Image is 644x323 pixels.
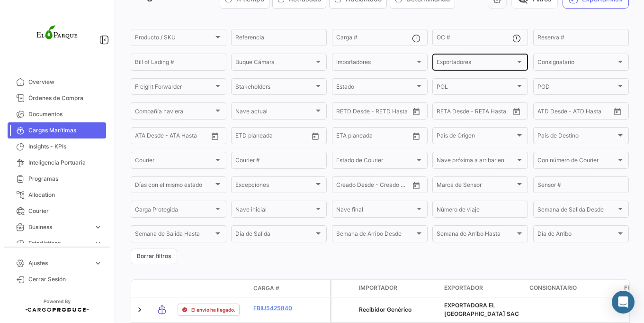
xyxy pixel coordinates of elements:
[336,232,415,239] span: Semana de Arribo Desde
[28,275,102,284] span: Cerrar Sesión
[409,104,423,119] button: Open calendar
[28,191,102,199] span: Allocation
[150,285,174,292] datatable-header-cell: Modo de Transporte
[8,106,106,122] a: Documentos
[8,171,106,187] a: Programas
[28,110,102,119] span: Documentos
[336,85,415,92] span: Estado
[8,187,106,203] a: Allocation
[526,280,620,297] datatable-header-cell: Consignatario
[8,155,106,171] a: Inteligencia Portuaria
[336,183,368,190] input: Creado Desde
[440,280,526,297] datatable-header-cell: Exportador
[437,183,515,190] span: Marca de Sensor
[537,134,616,140] span: País de Destino
[135,232,214,239] span: Semana de Salida Hasta
[208,129,222,143] button: Open calendar
[336,134,353,140] input: Desde
[191,306,235,314] span: El envío ha llegado.
[28,223,90,231] span: Business
[409,178,423,193] button: Open calendar
[235,109,314,116] span: Nave actual
[437,85,515,92] span: POL
[355,280,440,297] datatable-header-cell: Importador
[28,158,102,167] span: Inteligencia Portuaria
[94,223,102,231] span: expand_more
[437,60,515,67] span: Exportadores
[235,85,314,92] span: Stakeholders
[8,90,106,106] a: Órdenes de Compra
[537,85,616,92] span: POD
[359,284,397,292] span: Importador
[135,305,144,314] a: Expand/Collapse Row
[331,280,355,297] datatable-header-cell: Carga Protegida
[529,284,577,292] span: Consignatario
[135,183,214,190] span: Días con el mismo estado
[235,183,314,190] span: Excepciones
[253,284,279,293] span: Carga #
[306,285,330,292] datatable-header-cell: Póliza
[135,109,214,116] span: Compañía naviera
[336,109,353,116] input: Desde
[574,109,608,116] input: ATD Hasta
[174,285,250,292] datatable-header-cell: Estado de Envio
[610,104,625,119] button: Open calendar
[235,60,314,67] span: Buque Cámara
[444,284,483,292] span: Exportador
[28,175,102,183] span: Programas
[235,208,314,214] span: Nave inicial
[28,259,90,268] span: Ajustes
[360,109,394,116] input: Hasta
[444,302,519,317] span: EXPORTADORA EL PARQUE PERU SAC
[253,304,303,313] a: FBIU5425840
[170,134,205,140] input: ATA Hasta
[28,142,102,151] span: Insights - KPIs
[28,78,102,86] span: Overview
[510,104,524,119] button: Open calendar
[135,208,214,214] span: Carga Protegida
[359,306,411,313] span: Recibidor Genérico
[135,134,164,140] input: ATA Desde
[8,138,106,155] a: Insights - KPIs
[437,232,515,239] span: Semana de Arribo Hasta
[33,11,80,59] img: logo-el-parque.png
[135,158,214,165] span: Courier
[28,239,90,248] span: Estadísticas
[375,183,409,190] input: Creado Hasta
[409,129,423,143] button: Open calendar
[28,207,102,215] span: Courier
[94,239,102,248] span: expand_more
[135,36,214,42] span: Producto / SKU
[537,232,616,239] span: Día de Arribo
[437,109,454,116] input: Desde
[28,126,102,135] span: Cargas Marítimas
[460,109,495,116] input: Hasta
[8,74,106,90] a: Overview
[259,134,294,140] input: Hasta
[336,208,415,214] span: Nave final
[437,158,515,165] span: Nave próxima a arribar en
[135,85,214,92] span: Freight Forwarder
[537,60,616,67] span: Consignatario
[612,291,635,314] div: Abrir Intercom Messenger
[235,232,314,239] span: Día de Salida
[131,249,177,264] button: Borrar filtros
[537,109,567,116] input: ATD Desde
[94,259,102,268] span: expand_more
[308,129,322,143] button: Open calendar
[28,94,102,102] span: Órdenes de Compra
[336,60,415,67] span: Importadores
[537,208,616,214] span: Semana de Salida Desde
[250,280,306,296] datatable-header-cell: Carga #
[235,134,252,140] input: Desde
[360,134,394,140] input: Hasta
[336,158,415,165] span: Estado de Courier
[537,158,616,165] span: Con número de Courier
[437,134,515,140] span: País de Origen
[8,122,106,138] a: Cargas Marítimas
[8,203,106,219] a: Courier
